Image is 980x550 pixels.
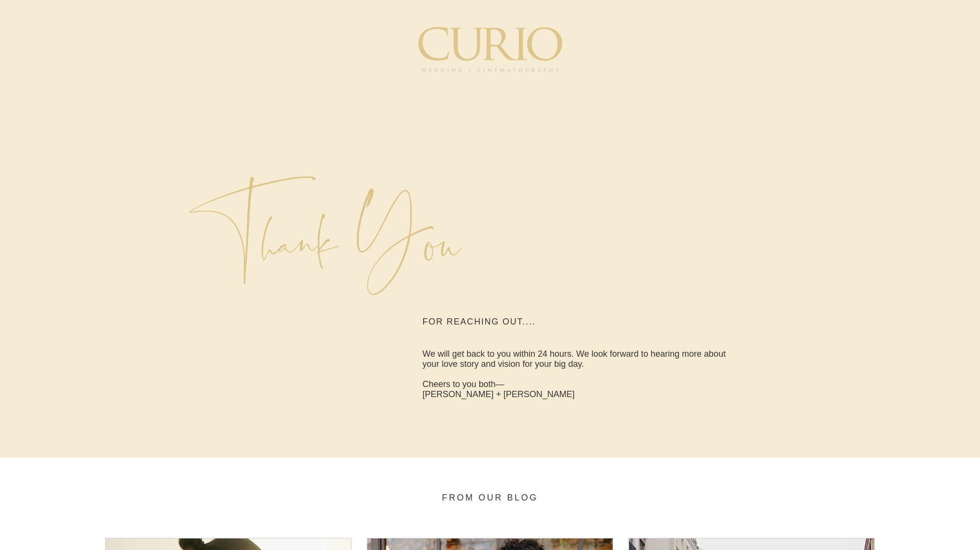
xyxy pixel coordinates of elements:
span: [PERSON_NAME] + [PERSON_NAME] [422,389,575,399]
img: C_Logo.png [417,27,563,73]
span: Cheers to you both— [422,379,504,389]
span: FOR REACHING OUT.... [422,317,535,326]
span: We will get back to you within 24 hours. We look forward to hearing more about your love story an... [422,349,726,369]
p: Thank You [91,171,557,307]
span: FROM OUR BLOG [442,493,538,502]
